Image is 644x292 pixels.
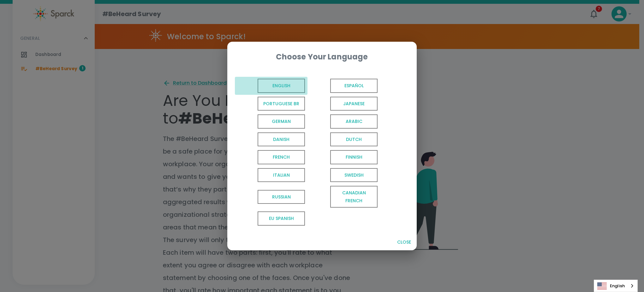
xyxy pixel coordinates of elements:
span: Finnish [330,150,378,164]
span: Swedish [330,168,378,182]
button: Dutch [307,131,380,149]
button: French [235,148,307,166]
span: Russian [258,190,305,204]
button: Canadian French [307,184,380,210]
span: Canadian French [330,186,378,208]
span: Japanese [330,97,378,111]
span: EU Spanish [258,211,305,226]
span: Español [330,79,378,93]
a: English [594,280,637,292]
button: Close [394,236,414,248]
div: Choose Your Language [237,52,407,62]
button: Russian [235,184,307,210]
div: Language [594,280,638,292]
span: Danish [258,132,305,147]
button: Finnish [307,148,380,166]
button: Swedish [307,166,380,184]
span: Dutch [330,132,378,147]
span: French [258,150,305,164]
button: Danish [235,131,307,149]
button: English [235,77,307,95]
button: EU Spanish [235,210,307,228]
span: Arabic [330,114,378,129]
span: Italian [258,168,305,182]
button: Japanese [307,95,380,113]
span: German [258,114,305,129]
span: English [258,79,305,93]
span: Portuguese BR [258,97,305,111]
button: German [235,113,307,131]
button: Arabic [307,113,380,131]
aside: Language selected: English [594,280,638,292]
button: Italian [235,166,307,184]
button: Español [307,77,380,95]
button: Portuguese BR [235,95,307,113]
